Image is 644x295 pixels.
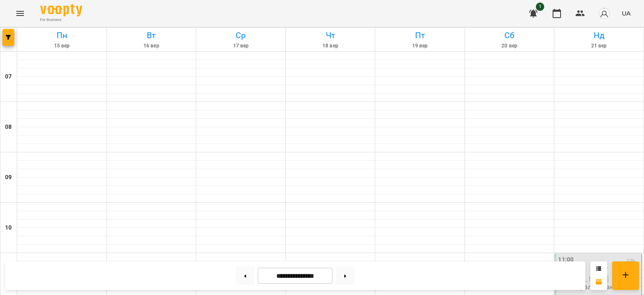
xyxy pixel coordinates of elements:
h6: Пн [18,29,105,42]
h6: Нд [556,29,642,42]
img: avatar_s.png [598,8,610,19]
h6: Чт [287,29,374,42]
h6: 21 вер [556,42,642,50]
h6: 18 вер [287,42,374,50]
button: UA [618,5,634,21]
h6: 19 вер [377,42,463,50]
h6: 09 [5,173,12,182]
img: Voopty Logo [40,4,82,16]
h6: 16 вер [108,42,195,50]
button: Menu [10,3,30,23]
h6: Ср [197,29,284,42]
h6: 15 вер [18,42,105,50]
span: UA [622,9,631,18]
h6: Сб [466,29,553,42]
span: 1 [536,3,544,11]
h6: Вт [108,29,195,42]
span: For Business [40,17,82,23]
h6: 08 [5,123,12,132]
h6: 07 [5,72,12,81]
h6: 17 вер [197,42,284,50]
h6: Пт [377,29,463,42]
h6: 20 вер [466,42,553,50]
h6: 10 [5,223,12,232]
label: 11:00 [558,255,574,264]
